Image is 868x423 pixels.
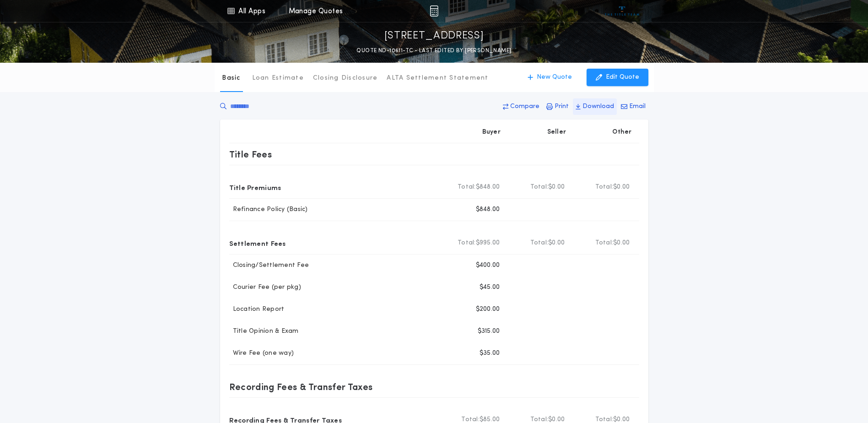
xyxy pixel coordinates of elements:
[537,73,572,82] p: New Quote
[430,5,438,16] img: img
[613,183,630,192] span: $0.00
[555,102,569,111] p: Print
[229,349,294,358] p: Wire Fee (one way)
[587,69,648,86] button: Edit Quote
[252,74,304,83] p: Loan Estimate
[480,349,500,358] p: $35.00
[478,327,500,336] p: $315.00
[229,180,281,195] p: Title Premiums
[573,98,617,115] button: Download
[229,236,286,250] p: Settlement Fees
[530,239,549,248] b: Total:
[387,74,488,83] p: ALTA Settlement Statement
[229,261,309,270] p: Closing/Settlement Fee
[458,183,476,192] b: Total:
[356,46,511,55] p: QUOTE ND-10611-TC - LAST EDITED BY [PERSON_NAME]
[544,98,571,115] button: Print
[229,283,301,292] p: Courier Fee (per pkg)
[222,74,240,83] p: Basic
[500,98,542,115] button: Compare
[629,102,646,111] p: Email
[229,327,299,336] p: Title Opinion & Exam
[595,239,614,248] b: Total:
[229,380,373,394] p: Recording Fees & Transfer Taxes
[313,74,378,83] p: Closing Disclosure
[229,205,308,214] p: Refinance Policy (Basic)
[476,239,500,248] span: $995.00
[612,128,631,137] p: Other
[582,102,614,111] p: Download
[482,128,501,137] p: Buyer
[518,69,581,86] button: New Quote
[476,261,500,270] p: $400.00
[530,183,549,192] b: Total:
[458,239,476,248] b: Total:
[613,239,630,248] span: $0.00
[547,128,566,137] p: Seller
[476,205,500,214] p: $848.00
[476,305,500,314] p: $200.00
[548,183,565,192] span: $0.00
[480,283,500,292] p: $45.00
[476,183,500,192] span: $848.00
[229,147,272,162] p: Title Fees
[229,305,285,314] p: Location Report
[605,6,639,16] img: vs-icon
[510,102,539,111] p: Compare
[595,183,614,192] b: Total:
[384,29,484,43] p: [STREET_ADDRESS]
[618,98,648,115] button: Email
[548,239,565,248] span: $0.00
[606,73,639,82] p: Edit Quote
